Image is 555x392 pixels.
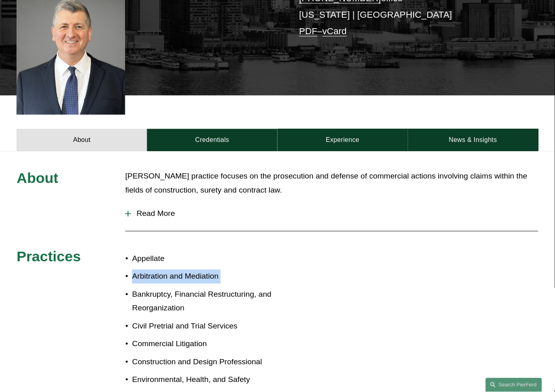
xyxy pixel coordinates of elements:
[132,355,277,369] p: Construction and Design Professional
[408,129,538,152] a: News & Insights
[17,129,147,152] a: About
[132,337,277,351] p: Commercial Litigation
[132,270,277,284] p: Arbitration and Mediation
[125,203,538,224] button: Read More
[131,209,538,218] span: Read More
[125,170,538,198] p: [PERSON_NAME] practice focuses on the prosecution and defense of commercial actions involving cla...
[486,378,542,392] a: Search this site
[132,373,277,387] p: Environmental, Health, and Safety
[17,170,58,187] span: About
[17,249,81,265] span: Practices
[132,288,277,316] p: Bankruptcy, Financial Restructuring, and Reorganization
[132,320,277,334] p: Civil Pretrial and Trial Services
[277,129,408,152] a: Experience
[147,129,277,152] a: Credentials
[132,252,277,266] p: Appellate
[323,26,347,36] a: vCard
[299,26,317,36] a: PDF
